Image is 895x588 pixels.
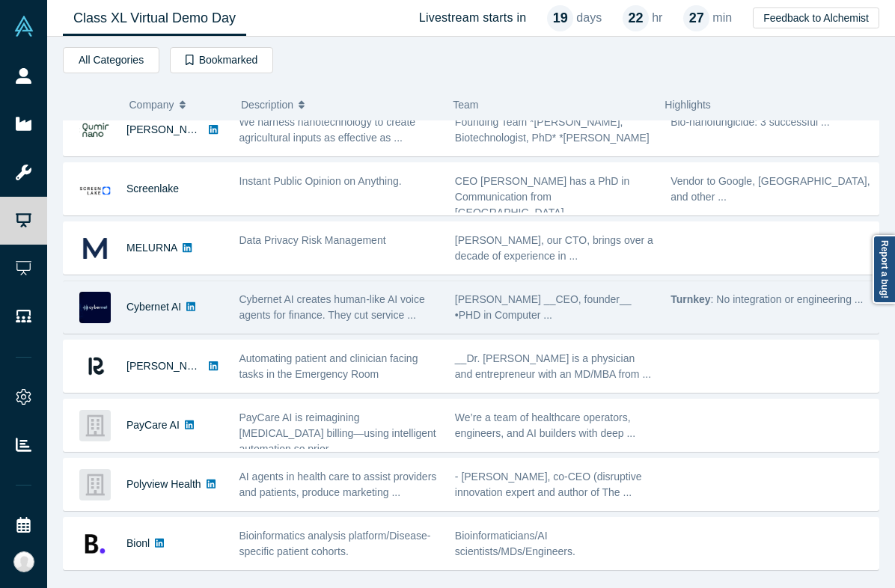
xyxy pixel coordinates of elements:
button: Feedback to Alchemist [753,7,879,28]
button: Company [129,89,226,120]
button: All Categories [63,47,159,73]
span: Highlights [665,99,710,111]
img: Bionl's Logo [79,528,111,560]
span: Cybernet AI creates human-like AI voice agents for finance. They cut service ... [239,293,425,321]
a: Polyview Health [126,478,201,490]
img: Alchemist Vault Logo [13,16,34,37]
span: Description [241,89,293,120]
span: Team [453,99,478,111]
a: [PERSON_NAME] [126,360,213,372]
a: Bionl [126,537,150,549]
a: PayCare AI [126,419,180,431]
img: Polyview Health's Logo [79,469,111,500]
button: Bookmarked [170,47,273,73]
span: Instant Public Opinion on Anything. [239,175,402,187]
img: PayCare AI 's Logo [79,410,111,441]
h4: Livestream starts in [419,10,527,25]
img: Screenlake's Logo [79,174,111,205]
a: [PERSON_NAME] [126,123,213,135]
p: min [712,9,732,27]
span: Founding Team *[PERSON_NAME], Biotechnologist, PhD* *[PERSON_NAME] ... [455,116,650,159]
p: : No integration or engineering ... [671,292,870,307]
a: Cybernet AI [126,301,181,313]
span: [PERSON_NAME] __CEO, founder__ •PHD in Computer ... [455,293,632,321]
span: CEO [PERSON_NAME] has a PhD in Communication from [GEOGRAPHIC_DATA] ... [455,175,629,218]
img: Cybernet AI's Logo [79,292,111,323]
img: Qumir Nano's Logo [79,114,111,146]
img: Renna's Logo [79,351,111,382]
span: Automating patient and clinician facing tasks in the Emergency Room [239,352,418,380]
span: - [PERSON_NAME], co-CEO (disruptive innovation expert and author of The ... [455,471,642,498]
span: Data Privacy Risk Management [239,234,386,246]
div: 22 [623,5,649,31]
span: Bioinformaticians/AI scientists/MDs/Engineers. [455,530,575,557]
p: Vendor to Google, [GEOGRAPHIC_DATA], and other ... [671,174,870,205]
span: Bioinformatics analysis platform/Disease-specific patient cohorts. [239,530,431,557]
span: Company [129,89,174,120]
strong: Turnkey [671,293,710,305]
span: We harness nanotechnology to create agricultural inputs as effective as ... [239,116,416,144]
a: Class XL Virtual Demo Day [63,1,246,36]
a: Report a bug! [873,235,895,304]
p: hr [652,9,662,27]
div: 27 [683,5,709,31]
img: Katinka Harsányi's Account [13,551,34,572]
span: AI agents in health care to assist providers and patients, produce marketing ... [239,471,437,498]
button: Description [241,89,437,120]
span: We’re a team of healthcare operators, engineers, and AI builders with deep ... [455,411,635,439]
a: Screenlake [126,183,179,195]
div: 19 [547,5,573,31]
span: __Dr. [PERSON_NAME] is a physician and entrepreneur with an MD/MBA from ... [455,352,651,380]
span: [PERSON_NAME], our CTO, brings over a decade of experience in ... [455,234,653,262]
a: MELURNA [126,242,177,254]
p: days [576,9,602,27]
span: PayCare AI is reimagining [MEDICAL_DATA] billing—using intelligent automation so prior ... [239,411,436,455]
p: Bio-nanofungicide: 3 successful ... [671,114,870,130]
img: MELURNA's Logo [79,233,111,264]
